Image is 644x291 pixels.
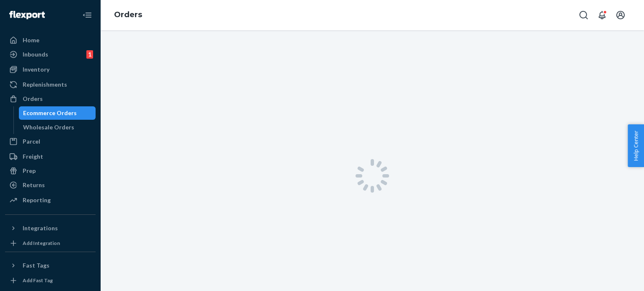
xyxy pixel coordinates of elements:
a: Freight [5,150,96,163]
button: Integrations [5,221,96,235]
a: Home [5,33,96,47]
a: Prep [5,164,96,178]
div: Freight [23,152,43,161]
div: Orders [23,95,43,103]
a: Inventory [5,63,96,76]
div: Reporting [23,196,51,204]
img: Flexport logo [9,11,45,19]
a: Add Fast Tag [5,276,96,286]
div: Integrations [23,224,58,232]
a: Orders [5,92,96,106]
a: Ecommerce Orders [19,106,96,120]
div: Inbounds [23,50,48,59]
ol: breadcrumbs [107,3,149,27]
a: Add Integration [5,238,96,248]
a: Reporting [5,193,96,207]
a: Replenishments [5,78,96,91]
a: Inbounds1 [5,48,96,61]
div: Prep [23,167,36,175]
div: Replenishments [23,80,67,89]
button: Help Center [628,124,644,167]
div: Home [23,36,39,44]
button: Close Navigation [79,7,96,23]
a: Parcel [5,135,96,148]
a: Orders [114,10,142,19]
div: Fast Tags [23,261,49,270]
button: Open account menu [612,7,629,23]
div: Wholesale Orders [23,123,74,131]
button: Fast Tags [5,259,96,272]
div: Ecommerce Orders [23,109,77,117]
div: 1 [86,50,93,59]
a: Wholesale Orders [19,121,96,134]
div: Inventory [23,65,49,74]
button: Open notifications [594,7,610,23]
div: Add Fast Tag [23,277,53,284]
div: Parcel [23,137,40,146]
button: Open Search Box [575,7,592,23]
div: Returns [23,181,45,189]
a: Returns [5,178,96,192]
div: Add Integration [23,239,60,247]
